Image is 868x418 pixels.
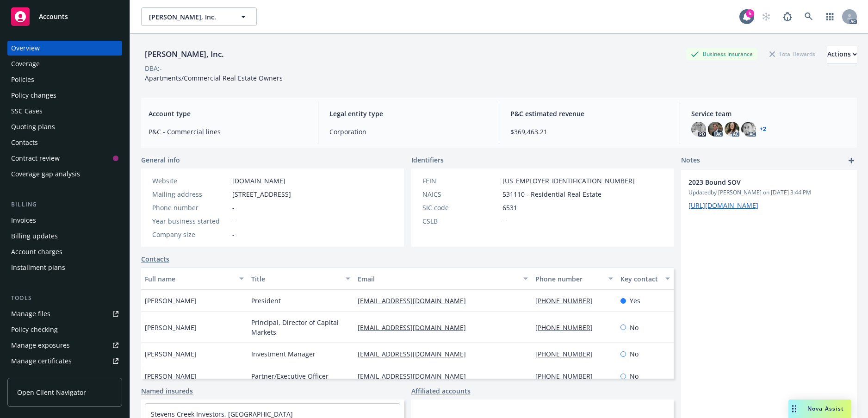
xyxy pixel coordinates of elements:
a: Affiliated accounts [411,386,471,396]
a: Contacts [141,254,169,264]
span: P&C - Commercial lines [149,127,307,137]
a: Manage certificates [7,354,122,368]
span: [PERSON_NAME] [145,323,197,332]
div: SSC Cases [11,104,43,119]
a: Contacts [7,135,122,150]
div: Manage exposures [11,338,70,353]
span: Service team [691,109,849,119]
span: President [251,296,281,306]
div: Manage files [11,306,50,321]
span: Identifiers [411,155,444,165]
div: Billing [7,200,122,209]
a: [PHONE_NUMBER] [535,372,600,381]
button: [PERSON_NAME], Inc. [141,7,257,26]
span: Corporation [329,127,488,137]
a: Quoting plans [7,119,122,134]
div: Full name [145,274,234,284]
span: Investment Manager [251,349,316,359]
div: Invoices [11,213,36,228]
span: - [232,230,235,239]
div: Mailing address [152,189,229,199]
span: General info [141,155,180,165]
div: Coverage [11,56,40,71]
div: Tools [7,293,122,303]
div: Billing updates [11,229,58,243]
button: Key contact [617,268,674,290]
div: Account charges [11,244,62,259]
span: $369,463.21 [510,127,669,137]
div: Key contact [620,274,660,284]
a: SSC Cases [7,104,122,119]
a: [EMAIL_ADDRESS][DOMAIN_NAME] [358,296,473,305]
a: [EMAIL_ADDRESS][DOMAIN_NAME] [358,349,473,358]
a: [PHONE_NUMBER] [535,349,600,358]
div: Total Rewards [765,48,820,60]
div: CSLB [422,216,499,226]
div: FEIN [422,176,499,186]
div: 2023 Bound SOVUpdatedby [PERSON_NAME] on [DATE] 3:44 PM[URL][DOMAIN_NAME] [681,170,857,218]
a: Manage files [7,306,122,321]
a: [PHONE_NUMBER] [535,296,600,305]
div: Business Insurance [686,48,757,60]
div: Phone number [152,203,229,212]
span: - [232,203,235,212]
a: Policy changes [7,88,122,103]
div: Policy changes [11,88,56,103]
div: Coverage gap analysis [11,167,80,181]
span: Accounts [39,13,68,20]
span: 531110 - Residential Real Estate [502,189,601,199]
a: Accounts [7,4,122,30]
div: Year business started [152,216,229,226]
a: Report a Bug [778,7,797,26]
div: Policies [11,72,34,87]
a: [URL][DOMAIN_NAME] [688,201,758,210]
a: Installment plans [7,260,122,275]
div: Email [358,274,518,284]
a: Billing updates [7,229,122,243]
a: Start snowing [757,7,775,26]
a: [PHONE_NUMBER] [535,323,600,332]
span: Principal, Director of Capital Markets [251,318,350,337]
div: Website [152,176,229,186]
button: Title [248,268,354,290]
div: Policy checking [11,322,58,337]
span: Updated by [PERSON_NAME] on [DATE] 3:44 PM [688,188,849,197]
a: Account charges [7,244,122,259]
div: [PERSON_NAME], Inc. [141,48,228,60]
div: NAICS [422,189,499,199]
a: +2 [760,126,766,132]
div: Title [251,274,340,284]
span: Nova Assist [807,405,844,412]
div: Installment plans [11,260,65,275]
a: add [846,155,857,166]
button: Full name [141,268,248,290]
div: Company size [152,230,229,239]
a: Policy checking [7,322,122,337]
a: Contract review [7,151,122,166]
span: Open Client Navigator [17,387,86,397]
span: Notes [681,155,700,166]
span: No [630,349,639,359]
a: Policies [7,72,122,87]
div: Actions [827,45,857,63]
img: photo [741,122,756,137]
div: DBA: - [145,63,162,73]
span: - [502,216,505,226]
button: Phone number [532,268,617,290]
span: No [630,323,639,332]
a: Search [800,7,818,26]
div: Overview [11,41,40,56]
span: Yes [630,296,640,306]
span: Manage exposures [7,338,122,353]
a: Coverage gap analysis [7,167,122,181]
div: Phone number [535,274,603,284]
button: Nova Assist [788,399,851,418]
a: Coverage [7,56,122,71]
a: [EMAIL_ADDRESS][DOMAIN_NAME] [358,372,473,381]
div: 5 [746,9,754,18]
span: Apartments/Commercial Real Estate Owners [145,74,283,82]
div: SIC code [422,203,499,212]
span: 6531 [502,203,517,212]
span: [PERSON_NAME] [145,349,197,359]
a: Manage claims [7,369,122,384]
